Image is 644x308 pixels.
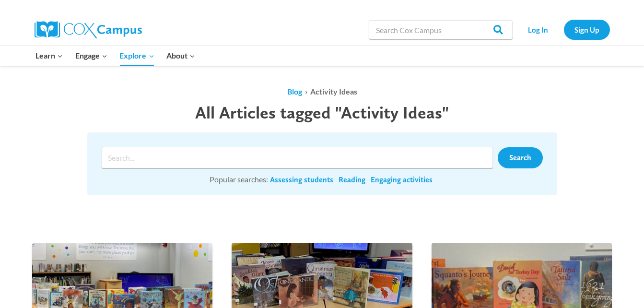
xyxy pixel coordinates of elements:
span: Learn [35,49,63,62]
span: Explore [119,49,154,62]
span: Engage [75,49,107,62]
form: Search form [102,147,498,168]
a: Blog [287,87,302,96]
a: Log In [517,20,559,39]
img: Cox Campus [35,21,142,38]
span: About [166,49,195,62]
span: All Articles tagged "Activity Ideas" [195,102,449,123]
a: Assessing students [270,175,333,185]
input: Search input [102,147,493,168]
nav: Secondary Navigation [517,20,610,39]
a: Search [498,147,543,168]
a: Sign Up [564,20,610,39]
span: Search [509,153,531,162]
a: Reading [339,175,365,185]
a: Engaging activities [371,175,433,185]
input: Search Cox Campus [369,20,513,39]
ol: › [87,85,557,98]
nav: Primary Navigation [30,46,201,66]
span: Activity Ideas [310,87,357,96]
span: Popular searches: [210,175,268,184]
